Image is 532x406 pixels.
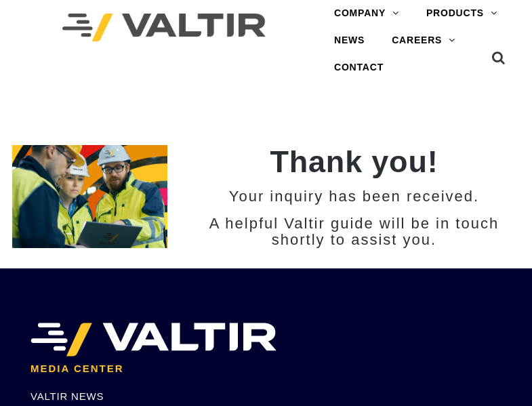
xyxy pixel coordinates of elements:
[12,145,168,248] img: 2 Home_Team
[62,14,266,41] img: Valtir
[378,27,469,54] a: CAREERS
[270,144,438,179] strong: Thank you!
[321,54,397,81] a: CONTACT
[30,323,277,357] img: VALTIR
[30,363,502,375] h2: MEDIA CENTER
[188,216,520,248] h3: A helpful Valtir guide will be in touch shortly to assist you.
[30,390,104,402] a: VALTIR NEWS
[321,27,378,54] a: NEWS
[188,188,520,205] h3: Your inquiry has been received.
